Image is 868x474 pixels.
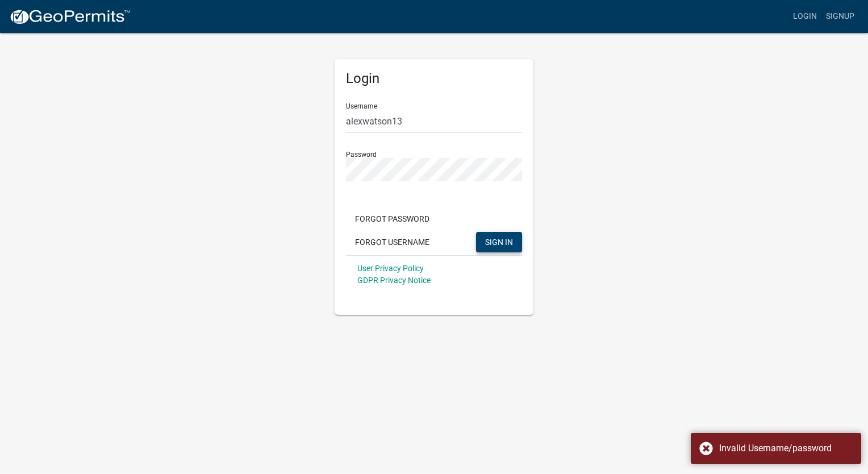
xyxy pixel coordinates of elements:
[357,276,431,285] a: GDPR Privacy Notice
[821,6,859,27] a: Signup
[357,264,424,273] a: User Privacy Policy
[346,232,439,252] button: Forgot Username
[719,442,853,455] div: Invalid Username/password
[346,70,522,87] h5: Login
[346,209,439,229] button: Forgot Password
[476,232,522,252] button: SIGN IN
[788,6,821,27] a: Login
[485,237,513,246] span: SIGN IN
